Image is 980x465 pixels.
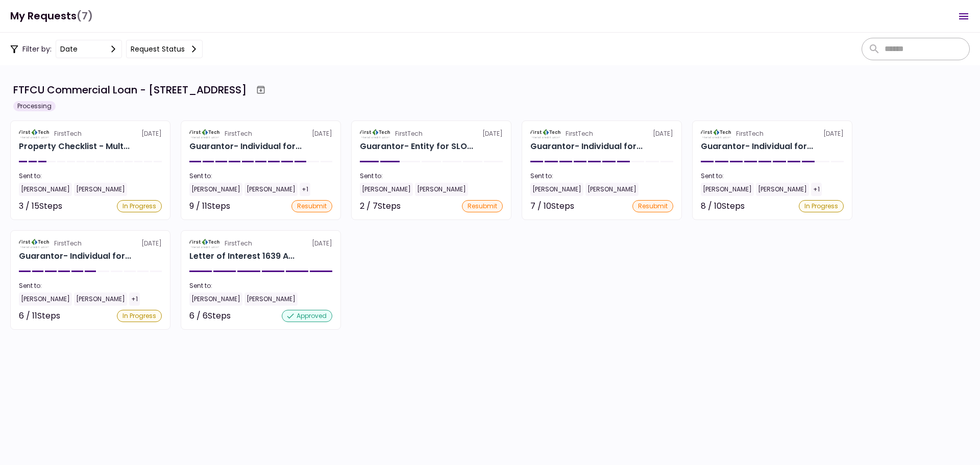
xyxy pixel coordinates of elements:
div: [DATE] [19,239,162,248]
div: Sent to: [189,172,332,181]
h1: My Requests [10,6,93,27]
div: In Progress [799,200,844,212]
div: Letter of Interest 1639 Alameda Ave Lakewood OH [189,250,295,262]
div: [DATE] [360,129,503,138]
div: Sent to: [360,172,503,181]
div: [PERSON_NAME] [585,183,639,196]
div: Sent to: [530,172,673,181]
img: Partner logo [19,129,50,138]
img: Partner logo [189,129,220,138]
div: [PERSON_NAME] [244,292,298,306]
div: FirstTech [395,129,423,138]
span: (7) [77,6,93,27]
div: [PERSON_NAME] [74,292,127,306]
div: [PERSON_NAME] [756,183,809,196]
button: date [56,40,122,58]
div: Guarantor- Individual for SLOV AND SLOV, LLC Jim Miketo [530,140,643,153]
div: [PERSON_NAME] [701,183,754,196]
img: Partner logo [701,129,732,138]
div: [PERSON_NAME] [19,292,72,306]
div: [PERSON_NAME] [360,183,413,196]
div: FirstTech [736,129,764,138]
div: 8 / 10 Steps [701,200,745,212]
div: resubmit [462,200,503,212]
div: 6 / 6 Steps [189,310,231,322]
div: resubmit [632,200,673,212]
div: Guarantor- Individual for SLOV AND SLOV, LLC Shawn Buckley [19,250,131,262]
div: [PERSON_NAME] [530,183,583,196]
div: Sent to: [189,281,332,290]
img: Partner logo [19,239,50,248]
div: In Progress [117,200,162,212]
button: Request status [126,40,203,58]
div: FirstTech [566,129,593,138]
div: [PERSON_NAME] [19,183,72,196]
div: Sent to: [19,172,162,181]
div: [DATE] [530,129,673,138]
div: Guarantor- Individual for SLOV AND SLOV, LLC John Curran [189,140,302,153]
div: FTFCU Commercial Loan - [STREET_ADDRESS] [13,82,247,97]
div: FirstTech [54,129,82,138]
div: Processing [13,101,56,111]
button: Archive workflow [252,81,270,99]
img: Partner logo [189,239,220,248]
div: In Progress [117,310,162,322]
div: 6 / 11 Steps [19,310,60,322]
img: Partner logo [530,129,561,138]
div: Property Checklist - Multi-Family for SLOV AND SLOV, LLC 1639 Alameda Ave [19,140,130,153]
div: 2 / 7 Steps [360,200,401,212]
div: [DATE] [701,129,844,138]
button: Open menu [951,4,976,29]
div: 9 / 11 Steps [189,200,230,212]
div: Guarantor- Individual for SLOV AND SLOV, LLC Joe Miketo [701,140,813,153]
div: [DATE] [189,239,332,248]
img: Partner logo [360,129,391,138]
div: [PERSON_NAME] [189,292,242,306]
div: FirstTech [225,129,252,138]
div: Guarantor- Entity for SLOV AND SLOV, LLC Neighborhood Drummer, LLC [360,140,473,153]
div: [DATE] [189,129,332,138]
div: [PERSON_NAME] [189,183,242,196]
div: FirstTech [54,239,82,248]
div: +1 [811,183,822,196]
div: 3 / 15 Steps [19,200,62,212]
div: [PERSON_NAME] [74,183,127,196]
div: FirstTech [225,239,252,248]
div: Filter by: [10,40,203,58]
div: +1 [129,292,140,306]
div: approved [282,310,332,322]
div: [DATE] [19,129,162,138]
div: 7 / 10 Steps [530,200,574,212]
div: Sent to: [701,172,844,181]
div: +1 [300,183,310,196]
div: resubmit [291,200,332,212]
div: [PERSON_NAME] [415,183,468,196]
div: [PERSON_NAME] [244,183,298,196]
div: Sent to: [19,281,162,290]
div: date [60,43,78,55]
